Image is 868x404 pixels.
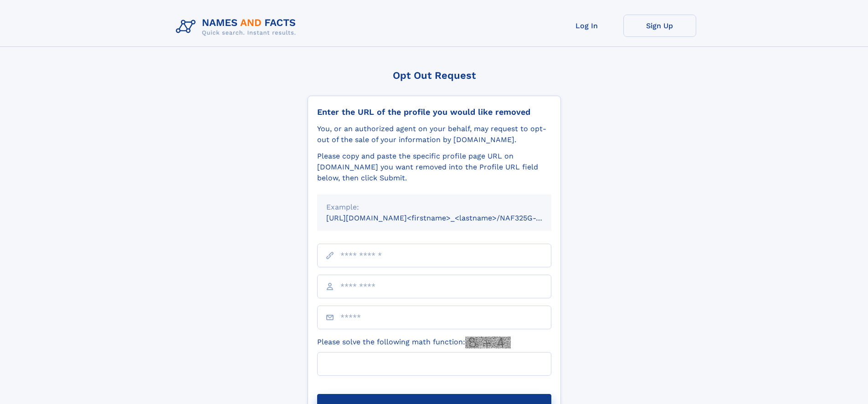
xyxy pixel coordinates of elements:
[326,214,569,222] small: [URL][DOMAIN_NAME]<firstname>_<lastname>/NAF325G-xxxxxxxx
[623,15,696,37] a: Sign Up
[326,202,542,213] div: Example:
[550,15,623,37] a: Log In
[317,123,551,145] div: You, or an authorized agent on your behalf, may request to opt-out of the sale of your informatio...
[308,70,561,81] div: Opt Out Request
[172,15,303,39] img: Logo Names and Facts
[317,337,511,348] label: Please solve the following math function:
[317,151,551,184] div: Please copy and paste the specific profile page URL on [DOMAIN_NAME] you want removed into the Pr...
[317,107,551,117] div: Enter the URL of the profile you would like removed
